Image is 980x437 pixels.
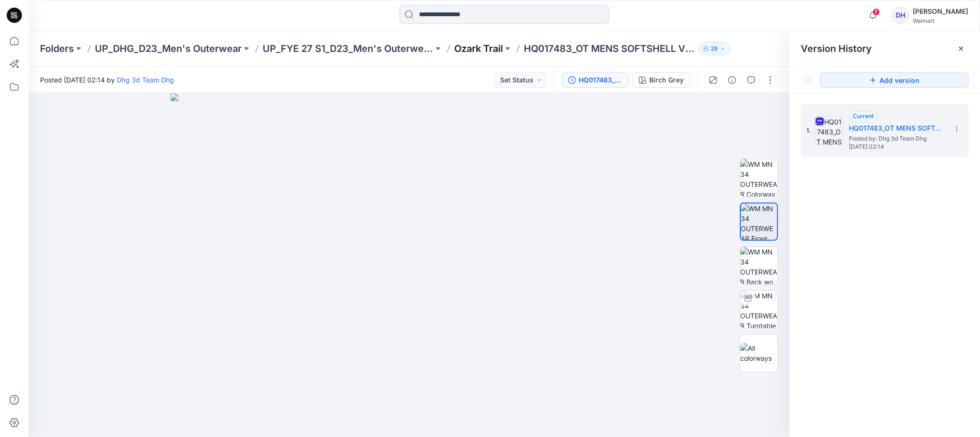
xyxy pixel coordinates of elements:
span: 1. [806,126,811,135]
a: Ozark Trail [454,42,503,55]
h5: HQ017483_OT MENS SOFTSHELL VEST [849,122,944,134]
img: eyJhbGciOiJIUzI1NiIsImtpZCI6IjAiLCJzbHQiOiJzZXMiLCJ0eXAiOiJKV1QifQ.eyJkYXRhIjp7InR5cGUiOiJzdG9yYW... [171,93,647,437]
p: 28 [711,43,718,54]
button: Close [957,45,965,52]
div: [PERSON_NAME] [913,6,968,17]
button: Birch Grey [633,72,690,88]
a: UP_DHG_D23_Men's Outerwear [95,42,242,55]
button: HQ017483_OT MENS SOFTSHELL VEST [562,72,629,88]
button: Details [725,72,740,88]
p: HQ017483_OT MENS SOFTSHELL VEST [524,42,694,55]
img: WM MN 34 OUTERWEAR Front wo Avatar [741,203,777,240]
span: 7 [872,8,880,16]
div: Walmart [913,17,968,24]
div: Birch Grey [649,75,684,85]
a: Folders [40,42,74,55]
span: Current [853,112,874,120]
img: HQ017483_OT MENS SOFTSHELL VEST [815,116,843,145]
a: Dhg 3d Team Dhg [117,76,174,84]
a: UP_FYE 27 S1_D23_Men's Outerwear - DHG [263,42,433,55]
span: Posted by: Dhg 3d Team Dhg [849,134,944,143]
img: WM MN 34 OUTERWEAR Turntable with Avatar [740,291,777,328]
img: WM MN 34 OUTERWEAR Colorway wo Avatar [740,159,777,196]
span: Posted [DATE] 02:14 by [40,75,174,85]
button: Add version [820,72,969,88]
img: WM MN 34 OUTERWEAR Back wo Avatar [740,247,777,284]
span: Version History [801,43,872,54]
span: [DATE] 02:14 [849,143,944,150]
button: Show Hidden Versions [801,72,816,88]
button: 28 [699,42,730,55]
img: All colorways [740,343,777,363]
div: HQ017483_OT MENS SOFTSHELL VEST [579,75,623,85]
div: DH [892,7,909,24]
